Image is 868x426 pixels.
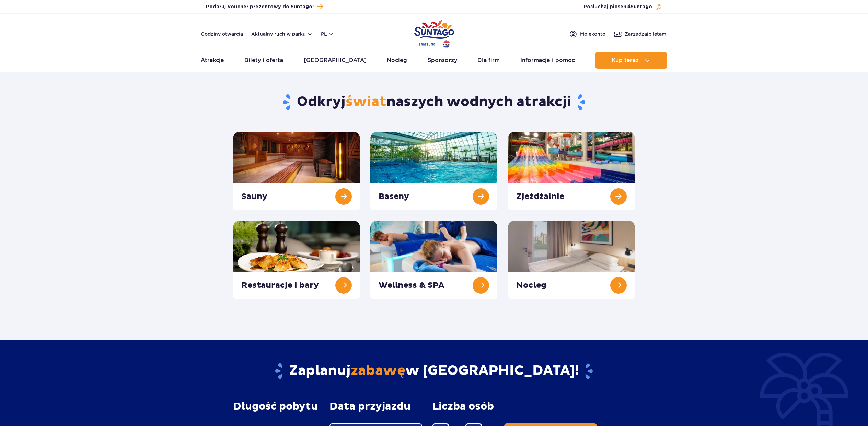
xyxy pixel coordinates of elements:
[233,362,635,380] h2: Zaplanuj w [GEOGRAPHIC_DATA]!
[595,52,667,69] button: Kup teraz
[387,52,407,69] a: Nocleg
[251,31,313,37] button: Aktualny ruch w parku
[414,17,454,49] a: Park of Poland
[201,52,224,69] a: Atrakcje
[583,3,662,10] button: Posłuchaj piosenkiSuntago
[233,93,635,111] h1: Odkryj naszych wodnych atrakcji
[614,30,668,38] a: Zarządzajbiletami
[432,401,494,412] span: Liczba osób
[520,52,575,69] a: Informacje i pomoc
[625,31,668,37] span: Zarządzaj biletami
[569,30,605,38] a: Mojekonto
[244,52,283,69] a: Bilety i oferta
[583,3,652,10] span: Posłuchaj piosenki
[351,362,405,379] span: zabawę
[201,31,243,37] a: Godziny otwarcia
[321,31,334,37] button: pl
[630,4,652,9] span: Suntago
[206,2,323,11] a: Podaruj Voucher prezentowy do Suntago!
[612,57,639,63] span: Kup teraz
[304,52,367,69] a: [GEOGRAPHIC_DATA]
[206,3,314,10] span: Podaruj Voucher prezentowy do Suntago!
[580,31,605,37] span: Moje konto
[329,401,410,412] span: Data przyjazdu
[428,52,457,69] a: Sponsorzy
[346,93,386,110] span: świat
[233,401,318,412] span: Długość pobytu
[477,52,500,69] a: Dla firm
